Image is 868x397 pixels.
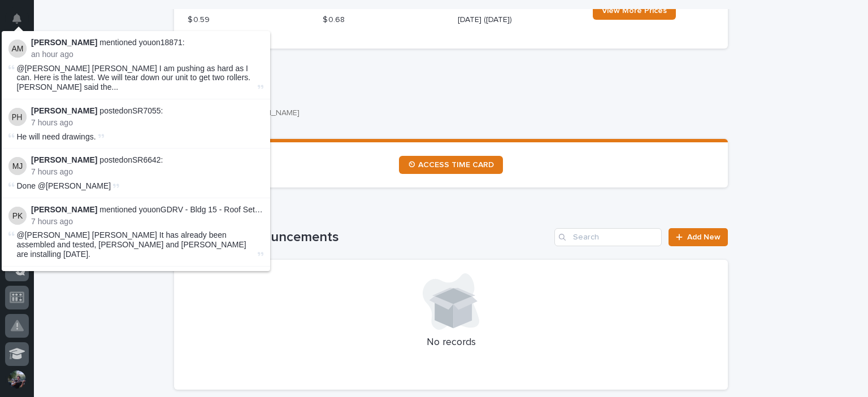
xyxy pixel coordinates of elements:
[17,64,255,92] span: @[PERSON_NAME] [PERSON_NAME] I am pushing as hard as I can. Here is the latest. We will tear down...
[31,155,97,164] strong: [PERSON_NAME]
[14,14,29,32] div: Notifications
[31,106,263,116] p: posted on SR7055 :
[687,233,721,241] span: Add New
[554,228,662,246] input: Search
[31,38,97,47] strong: [PERSON_NAME]
[174,108,719,118] p: [PERSON_NAME] [PERSON_NAME]
[5,368,29,391] button: users-avatar
[174,229,550,246] h1: News and Announcements
[31,205,263,215] p: mentioned you on GDRV - Bldg 15 - Roof Set Automated Roof Gate :
[8,108,27,126] img: Paul Hershberger
[31,217,263,226] p: 7 hours ago
[8,207,27,225] img: Pat Kelley
[31,205,97,214] strong: [PERSON_NAME]
[408,161,494,169] span: ⏲ ACCESS TIME CARD
[8,157,27,175] img: Mike Johnson
[17,132,96,141] span: He will need drawings.
[188,337,714,349] p: No records
[174,88,723,104] p: Time Card App
[17,181,111,190] span: Done @[PERSON_NAME]
[669,228,728,246] a: Add New
[31,167,263,177] p: 7 hours ago
[458,14,579,26] p: [DATE] ([DATE])
[5,7,29,30] button: Notifications
[31,106,97,115] strong: [PERSON_NAME]
[602,7,667,15] span: View More Prices
[31,50,263,59] p: an hour ago
[31,38,263,47] p: mentioned you on 18871 :
[399,156,503,174] a: ⏲ ACCESS TIME CARD
[323,14,444,26] p: $ 0.68
[31,118,263,128] p: 7 hours ago
[593,2,676,20] a: View More Prices
[17,230,246,259] span: @[PERSON_NAME] [PERSON_NAME] It has already been assembled and tested, [PERSON_NAME] and [PERSON_...
[188,14,309,26] p: $ 0.59
[31,155,263,165] p: posted on SR6642 :
[8,40,27,58] img: Arlyn Miller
